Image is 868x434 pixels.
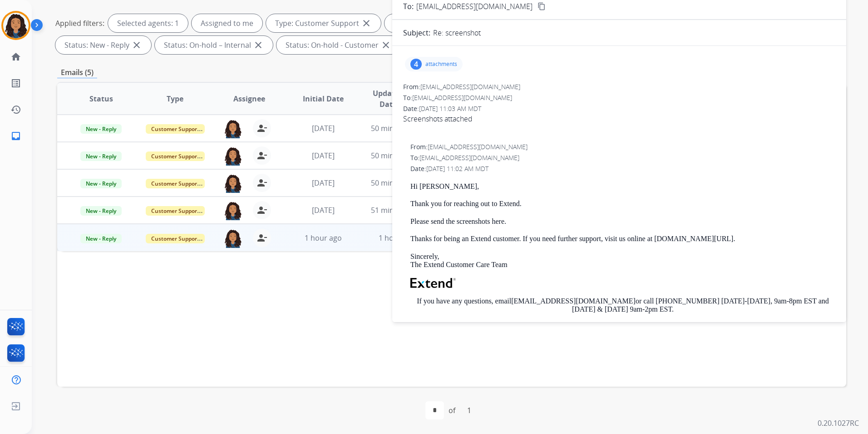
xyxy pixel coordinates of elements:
[410,217,835,226] p: Please send the screenshots here.
[256,232,267,243] mat-icon: person_remove
[511,297,636,305] a: [EMAIL_ADDRESS][DOMAIN_NAME]
[420,82,520,91] span: [EMAIL_ADDRESS][DOMAIN_NAME]
[538,2,546,10] mat-icon: content_copy
[403,1,414,12] p: To:
[416,1,533,12] span: [EMAIL_ADDRESS][DOMAIN_NAME]
[403,27,430,38] p: Subject:
[305,233,342,243] span: 1 hour ago
[10,51,21,62] mat-icon: home
[80,124,122,134] span: New - Reply
[276,36,400,54] div: Status: On-hold - Customer
[379,233,416,243] span: 1 hour ago
[146,179,205,188] span: Customer Support
[303,93,344,104] span: Initial Date
[426,164,488,173] span: [DATE] 11:02 AM MDT
[55,36,151,54] div: Status: New - Reply
[419,153,519,162] span: [EMAIL_ADDRESS][DOMAIN_NAME]
[146,124,205,134] span: Customer Support
[361,18,372,29] mat-icon: close
[371,205,424,215] span: 51 minutes ago
[192,14,262,32] div: Assigned to me
[55,18,104,29] p: Applied filters:
[403,113,835,124] div: Screenshots attached
[256,177,267,188] mat-icon: person_remove
[80,206,122,216] span: New - Reply
[3,13,29,38] img: avatar
[224,119,242,138] img: agent-avatar
[449,405,455,416] div: of
[256,150,267,161] mat-icon: person_remove
[233,93,265,104] span: Assignee
[57,67,97,78] p: Emails (5)
[312,151,335,161] span: [DATE]
[380,40,391,50] mat-icon: close
[403,93,835,102] div: To:
[371,178,424,188] span: 50 minutes ago
[146,151,205,161] span: Customer Support
[146,234,205,243] span: Customer Support
[167,93,183,104] span: Type
[80,179,122,188] span: New - Reply
[10,104,21,115] mat-icon: history
[410,153,835,162] div: To:
[146,206,205,216] span: Customer Support
[371,151,424,161] span: 50 minutes ago
[131,40,142,50] mat-icon: close
[410,278,456,288] img: Extend Logo
[312,178,335,188] span: [DATE]
[403,82,835,91] div: From:
[312,123,335,133] span: [DATE]
[410,59,422,70] div: 4
[818,418,859,429] p: 0.20.1027RC
[412,93,512,102] span: [EMAIL_ADDRESS][DOMAIN_NAME]
[410,252,835,269] p: Sincerely, The Extend Customer Care Team
[433,27,481,38] p: Re: screenshot
[410,182,835,191] p: Hi [PERSON_NAME],
[410,142,835,151] div: From:
[80,151,122,161] span: New - Reply
[371,123,424,133] span: 50 minutes ago
[80,234,122,243] span: New - Reply
[266,14,381,32] div: Type: Customer Support
[425,61,457,68] p: attachments
[224,201,242,220] img: agent-avatar
[385,14,503,32] div: Type: Shipping Protection
[224,146,242,166] img: agent-avatar
[419,104,481,113] span: [DATE] 11:03 AM MDT
[155,36,273,54] div: Status: On-hold – Internal
[10,131,21,141] mat-icon: inbox
[253,40,264,50] mat-icon: close
[89,93,113,104] span: Status
[460,401,478,419] div: 1
[108,14,188,32] div: Selected agents: 1
[256,123,267,134] mat-icon: person_remove
[403,104,835,113] div: Date:
[312,205,335,215] span: [DATE]
[256,205,267,216] mat-icon: person_remove
[410,235,835,243] p: Thanks for being an Extend customer. If you need further support, visit us online at [DOMAIN_NAME...
[410,164,835,173] div: Date:
[224,174,242,193] img: agent-avatar
[410,297,835,314] p: If you have any questions, email or call [PHONE_NUMBER] [DATE]-[DATE], 9am-8pm EST and [DATE] & [...
[410,200,835,208] p: Thank you for reaching out to Extend.
[368,88,409,110] span: Updated Date
[428,142,528,151] span: [EMAIL_ADDRESS][DOMAIN_NAME]
[224,229,242,248] img: agent-avatar
[10,78,21,89] mat-icon: list_alt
